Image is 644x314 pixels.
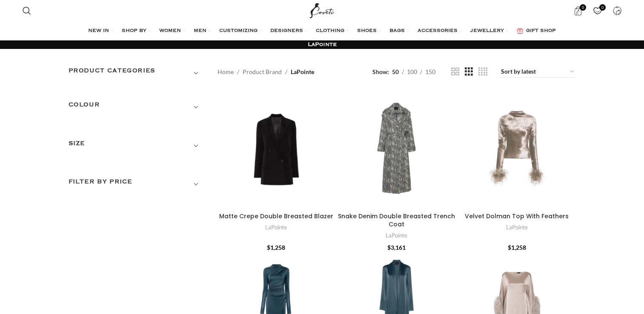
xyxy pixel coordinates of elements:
[526,28,556,34] span: GIFT SHOP
[265,223,287,231] a: LaPointe
[458,91,576,208] a: Velvet Dolman Top With Feathers
[267,244,285,251] bdi: 1,258
[88,23,113,40] a: NEW IN
[389,23,409,40] a: BAGS
[159,28,181,34] span: WOMEN
[338,91,455,208] a: Snake Denim Double Breasted Trench Coat
[508,244,511,251] span: $
[194,28,206,34] span: MEN
[506,223,528,231] a: LaPointe
[267,244,270,251] span: $
[589,2,606,19] a: 0
[470,28,504,34] span: JEWELLERY
[18,2,35,19] a: Search
[69,139,205,153] h3: SIZE
[465,212,569,220] a: Velvet Dolman Top With Feathers
[316,28,344,34] span: CLOTHING
[357,28,377,34] span: SHOES
[386,231,407,240] a: LaPointe
[69,66,205,80] h3: Product categories
[517,23,556,40] a: GIFT SHOP
[508,244,526,251] bdi: 1,258
[316,23,349,40] a: CLOTHING
[122,28,146,34] span: SHOP BY
[18,23,626,40] div: Main navigation
[219,212,333,220] a: Matte Crepe Double Breasted Blazer
[270,23,307,40] a: DESIGNERS
[599,4,606,11] span: 0
[418,23,462,40] a: ACCESSORIES
[338,212,455,229] a: Snake Denim Double Breasted Trench Coat
[194,23,211,40] a: MEN
[88,28,109,34] span: NEW IN
[470,23,508,40] a: JEWELLERY
[589,2,606,19] div: My Wishlist
[357,23,381,40] a: SHOES
[219,28,258,34] span: CUSTOMIZING
[387,244,406,251] bdi: 3,161
[218,91,335,208] a: Matte Crepe Double Breasted Blazer
[159,23,185,40] a: WOMEN
[270,28,303,34] span: DESIGNERS
[308,6,336,14] a: Site logo
[219,23,262,40] a: CUSTOMIZING
[580,4,586,11] span: 0
[389,28,405,34] span: BAGS
[69,177,205,191] h3: Filter by price
[418,28,458,34] span: ACCESSORIES
[517,28,523,34] img: GiftBag
[122,23,151,40] a: SHOP BY
[387,244,391,251] span: $
[569,2,587,19] a: 0
[69,100,205,114] h3: COLOUR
